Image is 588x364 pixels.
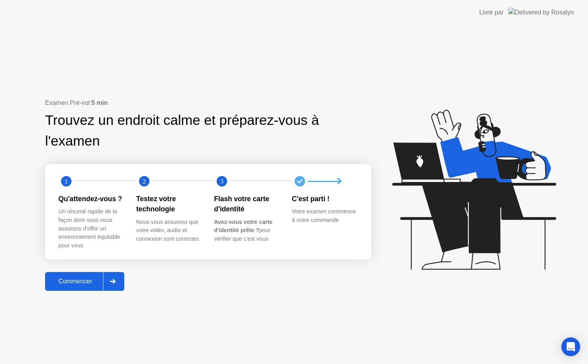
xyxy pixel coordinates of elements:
[142,178,145,185] text: 2
[220,178,223,185] text: 3
[136,194,202,214] div: Testez votre technologie
[45,110,321,151] div: Trouvez un endroit calme et préparez-vous à l'examen
[214,194,279,214] div: Flash votre carte d'identité
[292,194,358,204] div: C'est parti !
[58,207,124,250] div: Un résumé rapide de la façon dont nous nous assurons d'offrir un environnement équitable pour vous
[47,278,103,285] div: Commencer
[508,8,574,17] img: Delivered by Rosalyn
[91,99,108,106] b: 5 min
[479,8,504,17] div: Livré par
[136,218,202,243] div: Nous vous assurons que votre vidéo, audio et connexion sont correctes
[58,194,124,204] div: Qu'attendez-vous ?
[65,178,68,185] text: 1
[214,219,272,234] b: Avez-vous votre carte d'identité prête ?
[214,218,279,243] div: pour vérifier que c'est vous
[45,98,371,108] div: Examen Pré-vol:
[292,207,358,224] div: Votre examen commence à votre commande
[561,337,580,356] div: Open Intercom Messenger
[45,272,124,291] button: Commencer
